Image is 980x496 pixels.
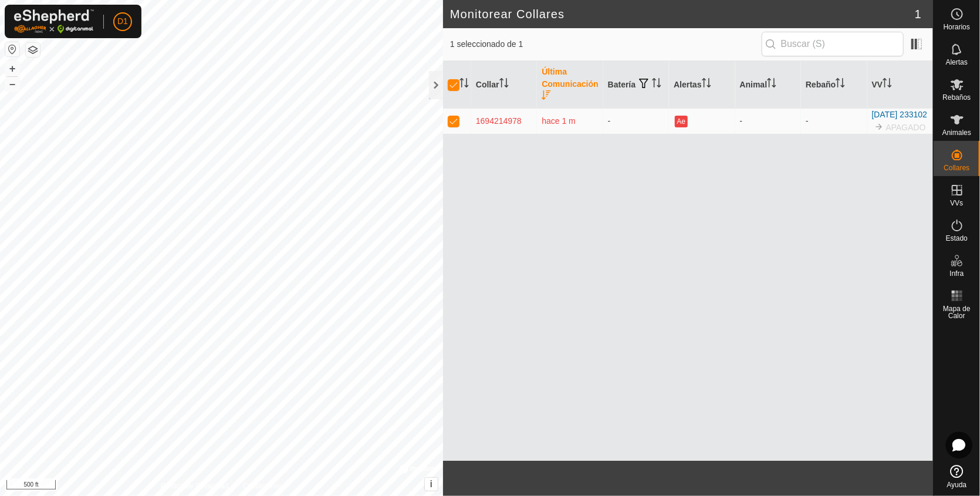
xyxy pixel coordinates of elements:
[950,200,963,207] span: VVs
[471,61,537,109] th: Collar
[937,305,977,319] span: Mapa de Calor
[450,38,762,50] span: 1 seleccionado de 1
[801,61,867,109] th: Rebaño
[806,116,809,126] span: -
[542,116,576,126] span: 11 jul 2025, 10:37
[243,481,282,491] a: Contáctenos
[946,59,968,66] span: Alertas
[883,80,892,89] p-sorticon: Activar para ordenar
[5,77,19,91] button: –
[459,80,469,89] p-sorticon: Activar para ordenar
[542,92,551,102] p-sorticon: Activar para ordenar
[942,94,971,101] span: Rebaños
[702,80,711,89] p-sorticon: Activar para ordenar
[867,61,933,109] th: VV
[675,116,688,127] button: Ae
[5,62,19,76] button: +
[26,43,40,57] button: Capas del Mapa
[944,23,970,31] span: Horarios
[161,481,228,491] a: Política de Privacidad
[762,32,904,56] input: Buscar (S)
[915,5,921,23] span: 1
[942,129,971,136] span: Animales
[450,7,915,21] h2: Monitorear Collares
[944,164,969,171] span: Collares
[652,80,661,89] p-sorticon: Activar para ordenar
[872,110,928,119] a: [DATE] 233102
[934,460,980,493] a: Ayuda
[425,478,438,491] button: i
[603,61,669,109] th: Batería
[949,270,964,277] span: Infra
[767,80,776,89] p-sorticon: Activar para ordenar
[5,42,19,56] button: Restablecer Mapa
[735,61,801,109] th: Animal
[886,123,926,132] span: APAGADO
[740,116,743,126] span: -
[537,61,603,109] th: Última Comunicación
[14,9,94,33] img: Logo Gallagher
[836,80,845,89] p-sorticon: Activar para ordenar
[946,235,968,242] span: Estado
[603,108,669,134] td: -
[430,479,432,489] span: i
[947,481,967,488] span: Ayuda
[476,115,532,127] div: 1694214978
[499,80,509,89] p-sorticon: Activar para ordenar
[874,122,884,131] img: hasta
[669,61,735,109] th: Alertas
[117,15,128,28] span: D1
